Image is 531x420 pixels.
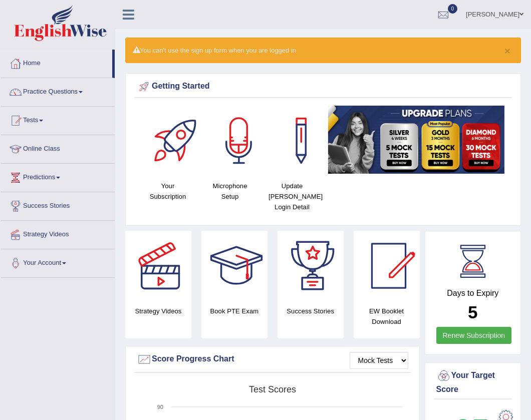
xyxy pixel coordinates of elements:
[504,46,510,56] button: ×
[468,302,477,322] b: 5
[1,221,115,246] a: Strategy Videos
[1,50,112,75] a: Home
[328,106,504,174] img: small5.jpg
[354,306,420,327] h4: EW Booklet Download
[142,181,194,202] h4: Your Subscription
[125,38,521,63] div: You can't use the sign up form when you are logged in
[137,352,408,367] div: Score Progress Chart
[436,327,512,344] a: Renew Subscription
[204,181,256,202] h4: Microphone Setup
[1,107,115,132] a: Tests
[1,78,115,103] a: Practice Questions
[249,384,296,394] tspan: Test scores
[1,164,115,189] a: Predictions
[1,249,115,274] a: Your Account
[125,306,191,316] h4: Strategy Videos
[201,306,268,316] h4: Book PTE Exam
[278,306,344,316] h4: Success Stories
[436,289,510,298] h4: Days to Expiry
[448,4,458,14] span: 0
[266,181,318,212] h4: Update [PERSON_NAME] Login Detail
[1,192,115,217] a: Success Stories
[137,79,509,94] div: Getting Started
[1,135,115,160] a: Online Class
[157,404,163,410] text: 90
[436,368,510,395] div: Your Target Score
